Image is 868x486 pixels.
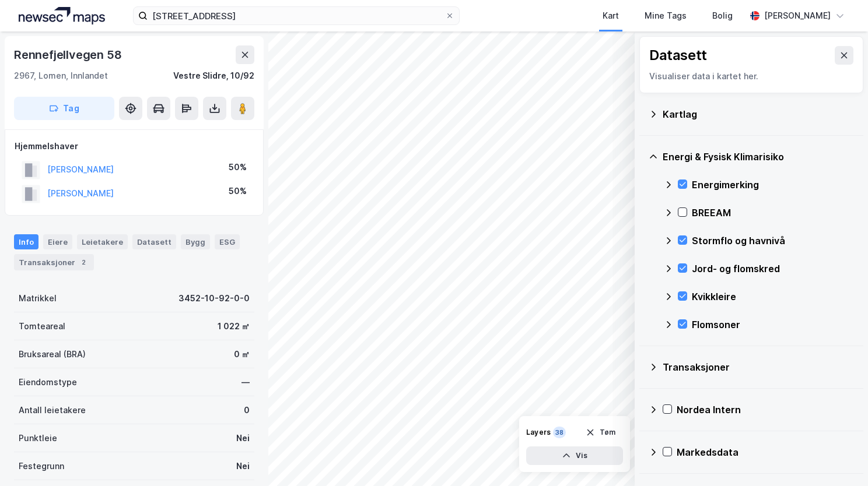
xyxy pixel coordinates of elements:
div: Markedsdata [677,445,854,459]
div: Stormflo og havnivå [692,234,854,248]
div: Bolig [712,9,733,23]
div: Matrikkel [19,291,57,305]
div: Bruksareal (BRA) [19,347,86,361]
div: 38 [553,427,566,438]
div: Info [14,234,38,249]
div: Kartlag [663,107,854,121]
div: BREEAM [692,206,854,220]
div: Energimerking [692,178,854,192]
div: Transaksjoner [663,360,854,374]
div: Nordea Intern [677,403,854,417]
div: Kart [603,9,619,23]
iframe: Chat Widget [810,430,868,486]
img: logo.a4113a55bc3d86da70a041830d287a7e.svg [19,7,105,24]
div: Visualiser data i kartet her. [649,69,853,83]
div: Nei [236,459,250,473]
div: 0 [244,403,250,417]
div: Flomsoner [692,318,854,332]
div: — [242,375,250,389]
div: Rennefjellvegen 58 [14,45,124,64]
div: Layers [526,428,551,437]
button: Tøm [578,423,623,442]
div: Datasett [132,234,176,249]
div: Eiere [43,234,72,249]
div: Leietakere [77,234,128,249]
input: Søk på adresse, matrikkel, gårdeiere, leietakere eller personer [148,7,445,24]
div: Datasett [649,46,707,65]
button: Tag [14,97,114,120]
div: Energi & Fysisk Klimarisiko [663,150,854,164]
div: Jord- og flomskred [692,262,854,276]
div: Tomteareal [19,319,65,333]
button: Vis [526,446,623,465]
div: Transaksjoner [14,254,94,270]
div: 2967, Lomen, Innlandet [14,69,108,83]
div: Antall leietakere [19,403,86,417]
div: Hjemmelshaver [15,139,254,153]
div: Kvikkleire [692,290,854,304]
div: Festegrunn [19,459,64,473]
div: Eiendomstype [19,375,77,389]
div: ESG [215,234,240,249]
div: 2 [78,256,89,268]
div: Punktleie [19,431,57,445]
div: 0 ㎡ [234,347,250,361]
div: 1 022 ㎡ [218,319,250,333]
div: 50% [229,184,247,198]
div: 3452-10-92-0-0 [178,291,250,305]
div: 50% [229,160,247,174]
div: Nei [236,431,250,445]
div: [PERSON_NAME] [764,9,831,23]
div: Bygg [181,234,210,249]
div: Mine Tags [645,9,687,23]
div: Vestre Slidre, 10/92 [173,69,254,83]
